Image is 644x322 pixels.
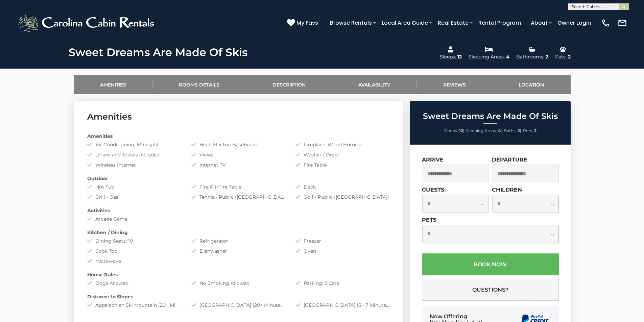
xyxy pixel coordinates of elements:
a: About [527,17,551,29]
div: House Rules [82,271,395,278]
strong: 2 [534,128,536,133]
button: Questions? [422,279,559,301]
img: mail-regular-white.png [618,18,627,28]
div: Distance to Slopes [82,293,395,300]
label: Guests: [422,187,446,193]
div: Tennis - Public ([GEOGRAPHIC_DATA]) [186,194,290,200]
a: Browse Rentals [327,17,375,29]
div: Fire Pit/Fire Table [186,183,290,190]
div: Fireplace: Wood Burning [290,141,395,148]
div: Refrigerator [186,238,290,244]
div: Dogs Allowed [82,280,186,287]
div: Air Conditioning: Mini-split [82,141,186,148]
div: Freezer [290,238,395,244]
strong: 2 [518,128,520,133]
li: | [466,126,502,135]
div: Appalachian Ski Mountain (20+ Minute Drive) [82,302,186,308]
div: Internet TV [186,162,290,168]
strong: 4 [498,128,501,133]
div: Oven [290,248,395,254]
img: White-1-2.png [17,13,157,33]
label: Departure [492,156,527,163]
span: My Favs [296,19,318,27]
a: Owner Login [554,17,594,29]
a: Rooms Details [152,75,246,94]
div: Wireless Internet [82,162,186,168]
div: Grill - Gas [82,194,186,200]
strong: 12 [459,128,463,133]
div: Deck [290,183,395,190]
label: Children [492,187,522,193]
h2: Sweet Dreams Are Made Of Skis [412,112,569,121]
div: Activities [82,207,395,214]
div: Parking: 3 Cars [290,280,395,287]
div: Microwave [82,258,186,265]
div: Outdoor [82,175,395,182]
div: Views [186,151,290,158]
a: Rental Program [475,17,524,29]
a: Availability [332,75,417,94]
span: Baths: [504,128,517,133]
a: Real Estate [434,17,472,29]
div: Cook Top [82,248,186,254]
img: phone-regular-white.png [601,18,611,28]
span: Pets: [523,128,533,133]
a: Reviews [417,75,493,94]
h3: Amenities [87,111,390,123]
div: Dishwasher [186,248,290,254]
li: | [504,126,521,135]
div: [GEOGRAPHIC_DATA] (20+ Minutes Drive) [186,302,290,308]
button: Book Now [422,253,559,275]
a: Local Area Guide [378,17,431,29]
label: Arrive [422,156,444,163]
div: Hot Tub [82,183,186,190]
div: Washer / Dryer [290,151,395,158]
a: Location [492,75,571,94]
a: Amenities [74,75,153,94]
div: No Smoking Allowed [186,280,290,287]
a: My Favs [287,19,320,27]
a: Description [246,75,332,94]
li: | [444,126,464,135]
label: Pets [422,217,436,223]
div: Fire Table [290,162,395,168]
span: Sleeps: [444,128,458,133]
div: [GEOGRAPHIC_DATA] (5 - 7 Minute Drive) [290,302,395,308]
div: Amenities [82,133,395,140]
div: Dining Seats: 10 [82,238,186,244]
div: Golf - Public ([GEOGRAPHIC_DATA]) [290,194,395,200]
div: Kitchen / Dining [82,229,395,236]
div: Heat: Electric Baseboard [186,141,290,148]
span: Sleeping Areas: [466,128,497,133]
div: Linens and Towels Included [82,151,186,158]
div: Arcade Game [82,216,186,222]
